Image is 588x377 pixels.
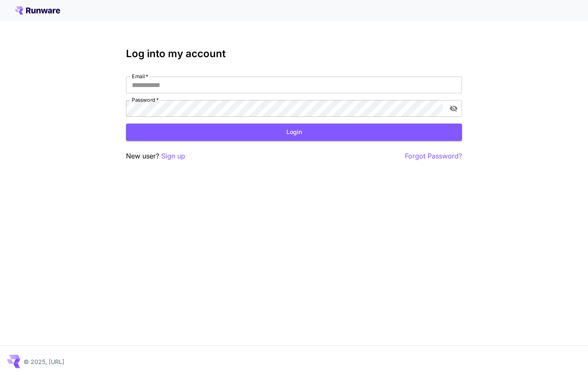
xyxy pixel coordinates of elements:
p: © 2025, [URL] [24,357,64,366]
label: Email [132,73,148,80]
button: Sign up [161,151,185,161]
label: Password [132,96,159,103]
h3: Log into my account [126,48,462,60]
button: Login [126,124,462,141]
button: toggle password visibility [446,101,461,116]
button: Forgot Password? [405,151,462,161]
p: New user? [126,151,185,161]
